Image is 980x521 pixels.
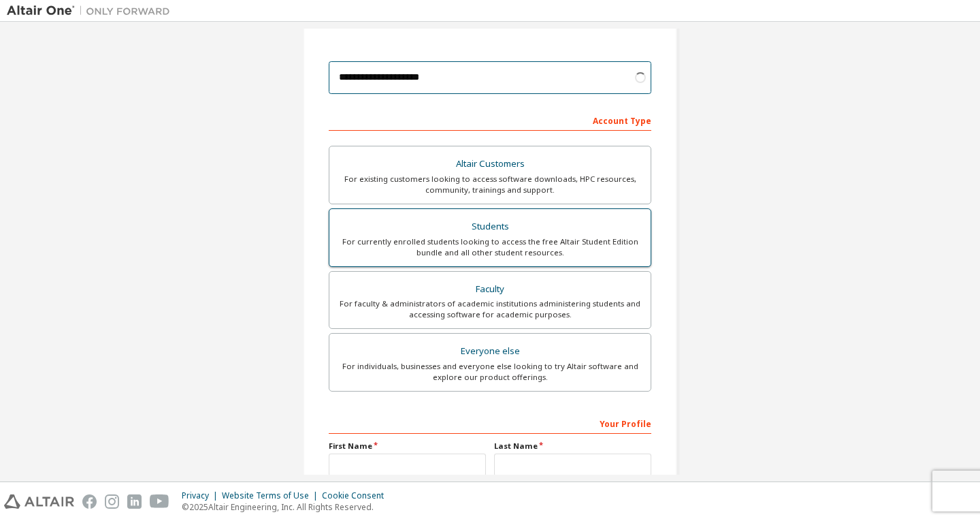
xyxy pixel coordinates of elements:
div: Cookie Consent [322,490,392,501]
div: Website Terms of Use [222,490,322,501]
div: Account Type [329,109,651,131]
div: Everyone else [338,342,642,361]
label: Last Name [494,441,651,452]
div: For existing customers looking to access software downloads, HPC resources, community, trainings ... [338,174,642,195]
div: Students [338,217,642,236]
div: For currently enrolled students looking to access the free Altair Student Edition bundle and all ... [338,236,642,258]
img: facebook.svg [82,494,97,509]
img: altair_logo.svg [4,494,74,509]
div: Faculty [338,280,642,299]
div: For individuals, businesses and everyone else looking to try Altair software and explore our prod... [338,361,642,383]
img: youtube.svg [150,494,169,509]
div: Your Profile [329,412,651,434]
div: Altair Customers [338,155,642,174]
label: First Name [329,441,486,452]
img: linkedin.svg [127,494,142,509]
img: instagram.svg [105,494,119,509]
div: For faculty & administrators of academic institutions administering students and accessing softwa... [338,298,642,320]
img: Altair One [7,4,177,18]
div: Privacy [182,490,222,501]
p: © 2025 Altair Engineering, Inc. All Rights Reserved. [182,501,392,513]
